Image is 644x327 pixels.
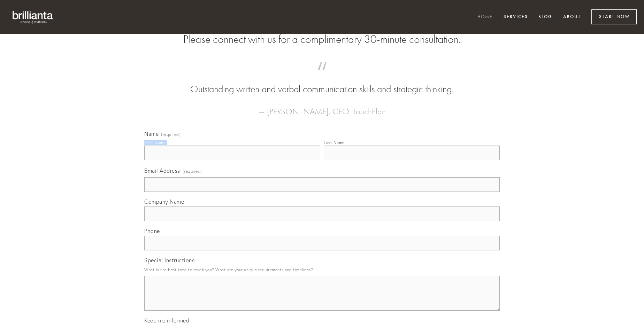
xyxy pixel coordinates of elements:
[591,9,637,24] a: Start Now
[144,257,194,264] span: Special Instructions
[7,7,59,27] img: brillianta - research, strategy, marketing
[155,69,489,83] span: “
[144,167,180,174] span: Email Address
[144,140,166,145] div: First Name
[473,11,497,23] a: Home
[534,11,557,23] a: Blog
[155,69,489,96] blockquote: Outstanding written and verbal communication skills and strategic thinking.
[324,140,345,145] div: Last Name
[499,11,532,23] a: Services
[144,227,160,234] span: Phone
[144,130,159,137] span: Name
[144,317,189,324] span: Keep me informed
[155,96,489,118] figcaption: — [PERSON_NAME], CEO, TouchPlan
[144,33,500,46] h2: Please connect with us for a complimentary 30-minute consultation.
[144,198,184,205] span: Company Name
[559,11,585,23] a: About
[144,265,500,274] p: What is the best time to reach you? What are your unique requirements and timelines?
[161,132,181,137] span: (required)
[183,166,202,176] span: (required)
